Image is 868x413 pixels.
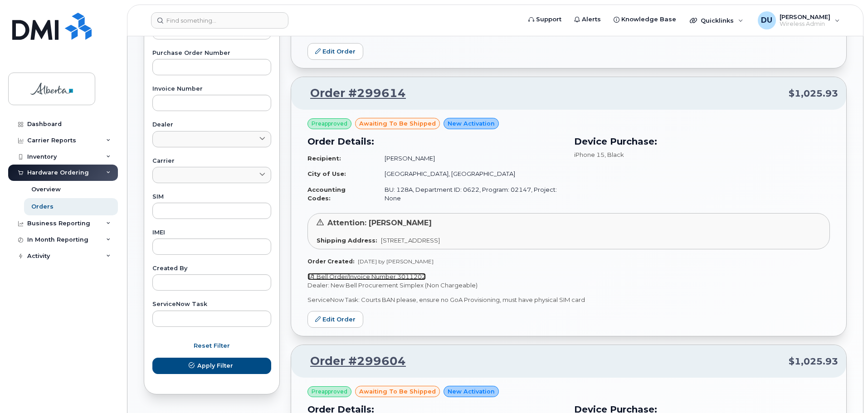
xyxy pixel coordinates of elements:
[582,15,601,24] span: Alerts
[312,388,347,396] span: Preapproved
[197,361,233,370] span: Apply Filter
[376,182,563,206] td: BU: 128A, Department ID: 0622, Program: 02147, Project: None
[152,338,271,354] button: Reset Filter
[761,15,772,26] span: DU
[152,301,271,307] label: ServiceNow Task
[307,258,354,265] strong: Order Created:
[151,12,288,29] input: Find something...
[152,158,271,164] label: Carrier
[536,15,561,24] span: Support
[683,11,750,29] div: Quicklinks
[152,50,271,56] label: Purchase Order Number
[607,10,683,29] a: Knowledge Base
[152,122,271,128] label: Dealer
[312,120,347,128] span: Preapproved
[359,387,436,396] span: awaiting to be shipped
[152,86,271,92] label: Invoice Number
[307,186,346,202] strong: Accounting Codes:
[522,10,568,29] a: Support
[359,119,436,128] span: awaiting to be shipped
[307,43,363,60] a: Edit Order
[307,281,830,290] p: Dealer: New Bell Procurement Simplex (Non Chargeable)
[376,151,563,166] td: [PERSON_NAME]
[152,194,271,200] label: SIM
[701,17,734,24] span: Quicklinks
[307,311,363,328] a: Edit Order
[376,166,563,182] td: [GEOGRAPHIC_DATA], [GEOGRAPHIC_DATA]
[307,296,830,304] p: ServiceNow Task: Courts BAN please, ensure no GoA Provisioning, must have physical SIM card
[381,237,440,244] span: [STREET_ADDRESS]
[448,387,495,396] span: New Activation
[789,87,838,100] span: $1,025.93
[789,355,838,368] span: $1,025.93
[307,273,426,280] a: Bell Order/Invoice Number 3011202
[317,237,377,244] strong: Shipping Address:
[152,358,271,374] button: Apply Filter
[152,266,271,272] label: Created By
[568,10,607,29] a: Alerts
[307,135,563,148] h3: Order Details:
[307,170,346,177] strong: City of Use:
[299,353,406,369] a: Order #299604
[574,151,605,158] span: iPhone 15
[448,119,495,128] span: New Activation
[152,230,271,236] label: IMEI
[299,85,406,102] a: Order #299614
[780,13,830,20] span: [PERSON_NAME]
[605,151,624,158] span: , Black
[307,155,341,162] strong: Recipient:
[780,20,830,28] span: Wireless Admin
[621,15,676,24] span: Knowledge Base
[358,258,434,265] span: [DATE] by [PERSON_NAME]
[751,11,846,29] div: Dorothy Unruh
[574,135,830,148] h3: Device Purchase:
[194,341,230,350] span: Reset Filter
[327,219,432,227] span: Attention: [PERSON_NAME]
